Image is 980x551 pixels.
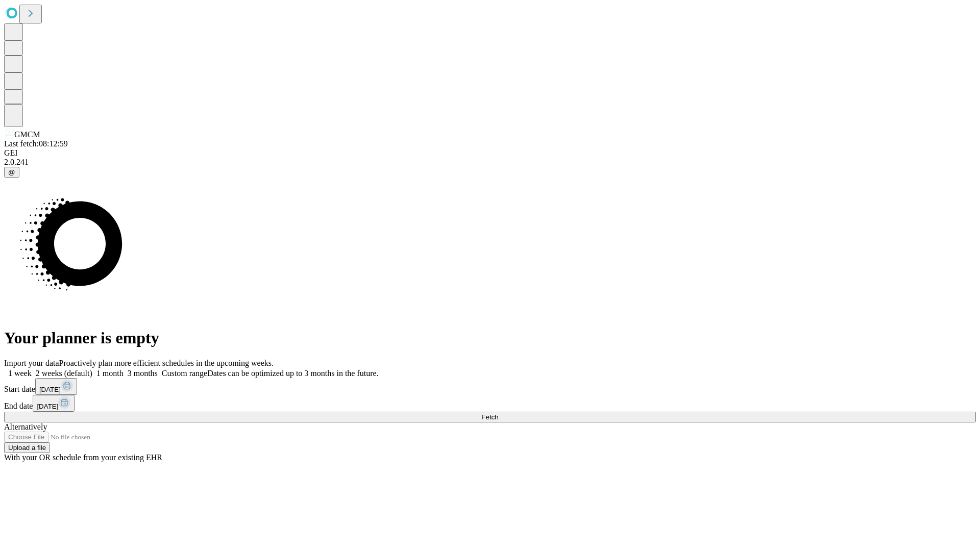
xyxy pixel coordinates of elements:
[4,378,976,395] div: Start date
[4,139,68,148] span: Last fetch: 08:12:59
[4,148,976,158] div: GEI
[14,130,40,139] span: GMCM
[481,413,498,421] span: Fetch
[8,168,15,176] span: @
[4,359,59,367] span: Import your data
[4,422,47,431] span: Alternatively
[35,378,77,395] button: [DATE]
[8,369,32,378] span: 1 week
[4,442,50,453] button: Upload a file
[4,158,976,167] div: 2.0.241
[4,412,976,422] button: Fetch
[36,369,92,378] span: 2 weeks (default)
[162,369,207,378] span: Custom range
[33,395,75,412] button: [DATE]
[4,329,976,347] h1: Your planner is empty
[39,386,61,393] span: [DATE]
[207,369,378,378] span: Dates can be optimized up to 3 months in the future.
[4,395,976,412] div: End date
[96,369,124,378] span: 1 month
[128,369,158,378] span: 3 months
[4,167,19,178] button: @
[59,359,274,367] span: Proactively plan more efficient schedules in the upcoming weeks.
[4,453,162,462] span: With your OR schedule from your existing EHR
[37,403,58,410] span: [DATE]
